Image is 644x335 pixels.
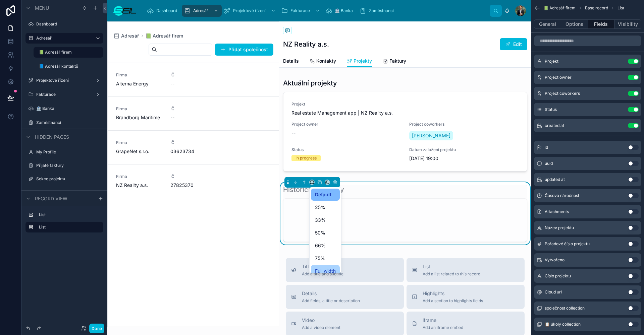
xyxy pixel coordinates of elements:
[323,5,358,17] a: 🏦 Banka
[315,254,325,262] span: 75%
[335,8,353,13] span: 🏦 Banka
[290,8,310,13] span: Fakturace
[283,58,299,64] span: Details
[315,216,326,224] span: 33%
[142,3,490,18] div: scrollable content
[389,58,406,64] span: Faktury
[310,55,336,68] a: Kontakty
[222,5,279,17] a: Projektové řízení
[500,38,527,50] button: Edit
[283,40,329,49] h1: NZ Reality a.s.
[113,5,137,16] img: App logo
[279,5,323,17] a: Fakturace
[358,5,398,17] a: Zaměstnanci
[369,8,394,13] span: Zaměstnanci
[316,58,336,64] span: Kontakty
[383,55,406,68] a: Faktury
[182,5,222,17] a: Adresář
[315,203,325,211] span: 25%
[354,58,372,64] span: Projekty
[315,267,336,275] span: Full width
[193,8,208,13] span: Adresář
[315,229,325,237] span: 50%
[315,242,326,250] span: 66%
[347,55,372,68] a: Projekty
[233,8,266,13] span: Projektové řízení
[283,55,299,68] a: Details
[145,5,182,17] a: Dashboard
[156,8,177,13] span: Dashboard
[315,191,331,199] span: Default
